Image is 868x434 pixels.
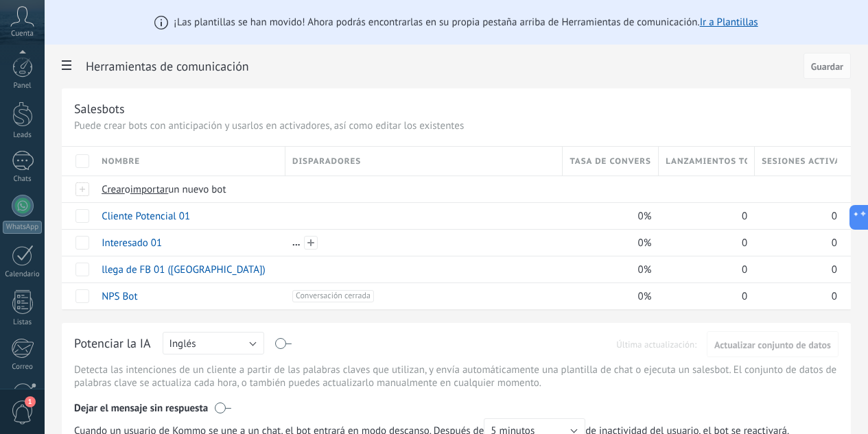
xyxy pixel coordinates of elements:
[3,131,43,140] div: Leads
[74,101,125,117] div: Salesbots
[742,263,747,276] span: 0
[102,210,190,223] a: Cliente Potencial 01
[74,335,151,357] div: Potenciar la IA
[102,290,137,303] a: NPS Bot
[74,119,838,132] p: Puede crear bots con anticipación y usarlos en activadores, así como editar los existentes
[742,290,747,303] span: 0
[3,318,43,327] div: Listas
[563,230,652,256] div: 0%
[3,363,43,372] div: Correo
[659,256,748,282] div: 0
[659,283,748,309] div: 0
[755,283,837,309] div: 0
[292,290,374,302] span: Conversación cerrada
[25,396,36,407] span: 1
[102,237,162,250] a: Interesado 01
[804,53,851,79] button: Guardar
[659,203,748,229] div: 0
[832,263,837,276] span: 0
[168,183,226,196] span: un nuevo bot
[11,29,34,38] span: Cuenta
[86,53,799,80] h2: Herramientas de comunicación
[563,283,652,309] div: 0%
[174,16,758,29] span: ¡Las plantillas se han movido! Ahora podrás encontrarlas en su propia pestaña arriba de Herramien...
[832,210,837,223] span: 0
[742,237,747,250] span: 0
[637,237,651,250] span: 0%
[637,263,651,276] span: 0%
[102,155,140,168] span: Nombre
[3,175,43,184] div: Chats
[755,203,837,229] div: 0
[637,210,651,223] span: 0%
[163,332,264,354] button: Inglés
[832,290,837,303] span: 0
[102,263,266,276] a: llega de FB 01 ([GEOGRAPHIC_DATA])
[74,363,838,389] p: Detecta las intenciones de un cliente a partir de las palabras claves que utilizan, y envía autom...
[169,337,196,350] span: Inglés
[3,82,43,91] div: Panel
[74,392,838,418] div: Dejar el mensaje sin respuesta
[755,230,837,256] div: 0
[700,16,758,29] a: Ir a Plantillas
[742,210,747,223] span: 0
[637,290,651,303] span: 0%
[762,155,837,168] span: Sesiones activas
[3,221,42,234] div: WhatsApp
[304,236,318,250] span: Editar
[102,183,125,196] span: Crear
[292,155,361,168] span: Disparadores
[3,270,43,279] div: Calendario
[755,256,837,282] div: 0
[832,237,837,250] span: 0
[130,183,169,196] span: importar
[570,155,651,168] span: Tasa de conversión
[659,230,748,256] div: 0
[811,62,843,71] span: Guardar
[666,155,747,168] span: Lanzamientos totales
[563,256,652,282] div: 0%
[563,203,652,229] div: 0%
[125,183,130,196] span: o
